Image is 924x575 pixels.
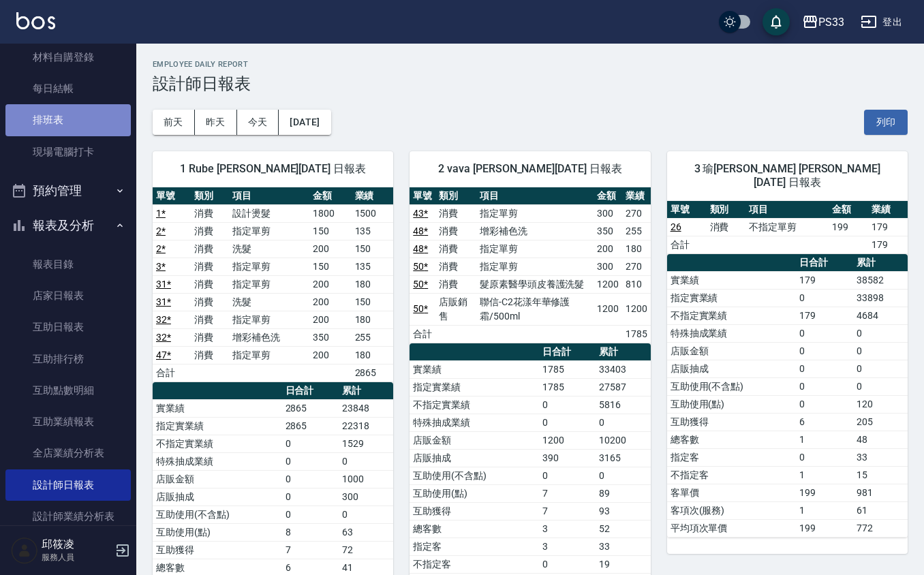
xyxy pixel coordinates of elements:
td: 1200 [594,275,622,293]
td: 200 [309,346,352,364]
td: 不指定實業績 [153,435,282,452]
td: 客單價 [667,484,797,501]
td: 33898 [853,289,908,307]
td: 消費 [191,328,229,346]
td: 6 [796,413,853,431]
td: 實業績 [153,399,282,417]
td: 200 [594,240,622,258]
td: 實業績 [410,360,539,378]
td: 33403 [596,360,650,378]
td: 消費 [435,258,476,275]
td: 33 [596,538,650,555]
td: 199 [796,519,853,537]
td: 0 [853,360,908,377]
a: 店家日報表 [5,280,131,311]
td: 店販金額 [153,470,282,488]
th: 業績 [868,201,908,219]
td: 200 [309,275,352,293]
td: 180 [352,346,394,364]
td: 93 [596,502,650,520]
button: 報表及分析 [5,208,131,243]
td: 0 [853,342,908,360]
td: 0 [282,435,339,452]
td: 150 [352,293,394,311]
td: 0 [539,555,596,573]
a: 設計師業績分析表 [5,501,131,532]
td: 300 [594,258,622,275]
td: 消費 [191,240,229,258]
td: 合計 [667,236,707,253]
td: 消費 [191,222,229,240]
td: 1 [796,501,853,519]
td: 消費 [707,218,746,236]
td: 洗髮 [229,240,309,258]
td: 2865 [282,417,339,435]
table: a dense table [153,187,393,382]
td: 實業績 [667,271,797,289]
td: 150 [309,258,352,275]
td: 指定客 [410,538,539,555]
td: 255 [352,328,394,346]
th: 業績 [622,187,651,205]
td: 0 [596,414,650,431]
a: 互助點數明細 [5,375,131,406]
td: 150 [352,240,394,258]
td: 7 [282,541,339,559]
td: 350 [594,222,622,240]
a: 互助業績報表 [5,406,131,437]
td: 270 [622,258,651,275]
th: 類別 [435,187,476,205]
td: 店販金額 [667,342,797,360]
th: 項目 [745,201,829,219]
a: 設計師日報表 [5,469,131,501]
td: 390 [539,449,596,467]
a: 排班表 [5,104,131,136]
td: 300 [594,204,622,222]
td: 200 [309,240,352,258]
td: 0 [796,377,853,395]
td: 消費 [435,222,476,240]
td: 店販抽成 [153,488,282,506]
div: PS33 [818,14,844,31]
td: 指定單剪 [476,240,594,258]
td: 0 [796,448,853,466]
h5: 邱筱凌 [42,538,111,551]
td: 200 [309,311,352,328]
td: 指定單剪 [229,222,309,240]
th: 類別 [191,187,229,205]
a: 材料自購登錄 [5,42,131,73]
th: 單號 [153,187,191,205]
td: 客項次(服務) [667,501,797,519]
td: 7 [539,502,596,520]
p: 服務人員 [42,551,111,563]
th: 業績 [352,187,394,205]
td: 205 [853,413,908,431]
td: 1200 [622,293,651,325]
td: 38582 [853,271,908,289]
td: 消費 [435,240,476,258]
td: 63 [339,523,393,541]
th: 日合計 [796,254,853,272]
td: 總客數 [667,431,797,448]
td: 15 [853,466,908,484]
td: 179 [796,307,853,324]
td: 1529 [339,435,393,452]
td: 消費 [191,258,229,275]
a: 現場電腦打卡 [5,136,131,168]
td: 增彩補色洗 [229,328,309,346]
td: 0 [539,467,596,484]
td: 互助使用(不含點) [153,506,282,523]
td: 1800 [309,204,352,222]
th: 日合計 [282,382,339,400]
td: 270 [622,204,651,222]
h3: 設計師日報表 [153,74,908,93]
button: 今天 [237,110,279,135]
td: 0 [796,360,853,377]
td: 0 [853,377,908,395]
td: 互助使用(不含點) [410,467,539,484]
td: 300 [339,488,393,506]
td: 135 [352,258,394,275]
td: 179 [868,236,908,253]
td: 1785 [622,325,651,343]
td: 消費 [191,346,229,364]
